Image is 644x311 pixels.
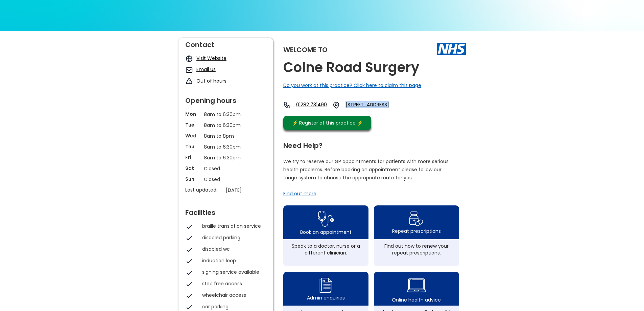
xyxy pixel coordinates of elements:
[283,205,368,266] a: book appointment icon Book an appointmentSpeak to a doctor, nurse or a different clinician.
[202,303,263,310] div: car parking
[283,101,291,109] img: telephone icon
[204,132,248,140] p: 8am to 8pm
[307,294,345,301] div: Admin enquiries
[185,176,200,182] p: Sun
[283,82,421,89] a: Do you work at this practice? Click here to claim this page
[185,132,200,139] p: Wed
[202,223,263,229] div: braille translation service
[196,77,226,84] a: Out of hours
[204,121,248,129] p: 8am to 6:30pm
[226,186,270,194] p: [DATE]
[185,143,200,150] p: Thu
[437,43,466,54] img: The NHS logo
[185,186,222,193] p: Last updated:
[185,38,266,48] div: Contact
[196,55,226,62] a: Visit Website
[204,143,248,151] p: 8am to 6:30pm
[185,165,200,172] p: Sat
[185,111,200,117] p: Mon
[202,246,263,252] div: disabled wc
[204,176,248,183] p: Closed
[202,257,263,264] div: induction loop
[283,116,371,130] a: ⚡️ Register at this practice ⚡️
[185,55,193,63] img: globe icon
[185,94,266,104] div: Opening hours
[202,269,263,275] div: signing service available
[202,234,263,241] div: disabled parking
[283,46,328,53] div: Welcome to
[300,229,352,236] div: Book an appointment
[289,119,366,127] div: ⚡️ Register at this practice ⚡️
[283,60,419,75] h2: Colne Road Surgery
[185,77,193,85] img: exclamation icon
[332,101,340,109] img: practice location icon
[196,66,216,73] a: Email us
[283,190,316,197] a: Find out more
[204,165,248,172] p: Closed
[283,139,459,149] div: Need Help?
[287,243,365,256] div: Speak to a doctor, nurse or a different clinician.
[345,101,407,109] a: [STREET_ADDRESS]
[392,228,441,235] div: Repeat prescriptions
[185,66,193,74] img: mail icon
[407,274,426,296] img: health advice icon
[204,154,248,161] p: 8am to 6:30pm
[374,205,459,266] a: repeat prescription iconRepeat prescriptionsFind out how to renew your repeat prescriptions.
[318,209,334,229] img: book appointment icon
[283,157,449,182] p: We try to reserve our GP appointments for patients with more serious health problems. Before book...
[185,154,200,161] p: Fri
[185,121,200,128] p: Tue
[296,101,327,109] a: 01282 731490
[202,280,263,287] div: step free access
[318,276,333,294] img: admin enquiry icon
[377,243,456,256] div: Find out how to renew your repeat prescriptions.
[202,292,263,298] div: wheelchair access
[392,296,441,303] div: Online health advice
[204,111,248,118] p: 8am to 6:30pm
[185,206,266,216] div: Facilities
[409,210,424,228] img: repeat prescription icon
